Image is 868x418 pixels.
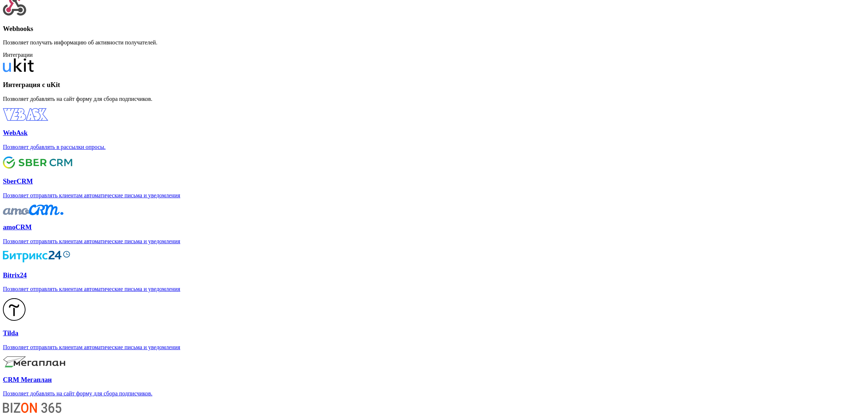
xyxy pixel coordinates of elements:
a: TildaПозволяет отправлять клиентам автоматические письма и уведомления [3,298,865,350]
h3: amoCRM [3,223,865,231]
h3: Webhooks [3,25,865,33]
h3: CRM Мегаплан [3,376,865,384]
a: WebAskПозволяет добавлять в рассылки опросы. [3,108,865,150]
p: Позволяет добавлять на сайт форму для сбора подписчиков. [3,390,865,397]
p: Позволяет добавлять на сайт форму для сбора подписчиков. [3,96,865,102]
p: Позволяет получать информацию об активности получателей. [3,39,865,46]
h3: Tilda [3,329,865,337]
h3: Интеграция с uKit [3,81,865,89]
p: Позволяет отправлять клиентам автоматические письма и уведомления [3,238,865,245]
div: Интеграции [3,52,865,58]
a: Интеграция с uKitПозволяет добавлять на сайт форму для сбора подписчиков. [3,58,865,102]
a: Bitrix24Позволяет отправлять клиентам автоматические письма и уведомления [3,251,865,292]
p: Позволяет отправлять клиентам автоматические письма и уведомления [3,192,865,199]
p: Позволяет отправлять клиентам автоматические письма и уведомления [3,286,865,292]
h3: SberCRM [3,177,865,185]
a: CRM МегапланПозволяет добавлять на сайт форму для сбора подписчиков. [3,356,865,397]
h3: Bitrix24 [3,271,865,279]
a: amoCRMПозволяет отправлять клиентам автоматические письма и уведомления [3,205,865,245]
h3: WebAsk [3,129,865,137]
p: Позволяет отправлять клиентам автоматические письма и уведомления [3,344,865,351]
p: Позволяет добавлять в рассылки опросы. [3,144,865,150]
a: SberCRMПозволяет отправлять клиентам автоматические письма и уведомления [3,156,865,198]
